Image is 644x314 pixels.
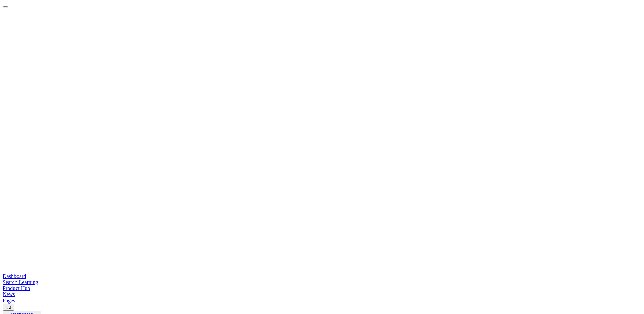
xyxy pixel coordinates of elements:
a: car-iconProduct Hub [3,285,641,291]
a: search-iconSearch Learning [3,279,641,285]
a: news-iconNews [3,291,641,297]
span: Search Learning [3,279,38,285]
span: Pages [3,297,15,303]
a: Trak [3,9,641,273]
a: guage-iconDashboard [3,273,641,279]
button: KB [3,304,14,311]
span: News [3,291,15,297]
span: Product Hub [3,285,30,291]
span: Dashboard [3,273,26,279]
span: KB [5,305,11,310]
a: pages-iconPages [3,297,641,304]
